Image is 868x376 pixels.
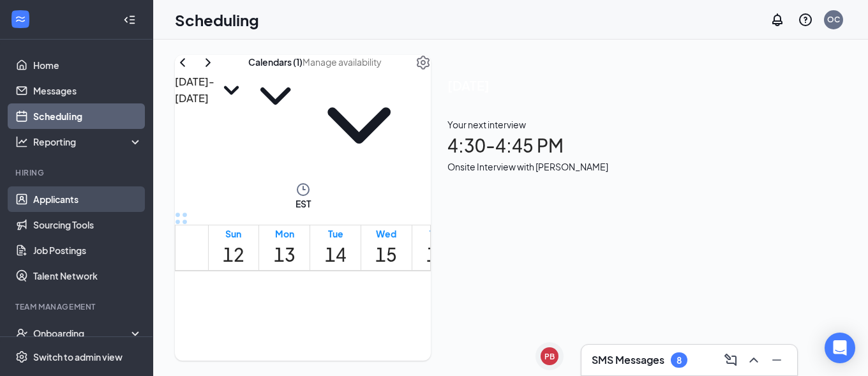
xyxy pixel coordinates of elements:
[447,160,608,174] div: Onsite Interview with [PERSON_NAME]
[33,52,142,78] a: Home
[415,55,431,182] a: Settings
[375,241,397,269] h1: 15
[175,55,190,70] svg: ChevronLeft
[325,227,347,241] div: Tue
[447,117,608,132] div: Your next interview
[33,186,142,212] a: Applicants
[723,352,738,368] svg: ComposeMessage
[15,167,140,178] div: Hiring
[744,350,764,370] button: ChevronUp
[200,55,216,70] svg: ChevronRight
[15,135,28,148] svg: Analysis
[415,55,431,70] svg: Settings
[14,13,27,26] svg: WorkstreamLogo
[33,350,123,363] div: Switch to admin view
[770,12,785,27] svg: Notifications
[373,225,400,270] a: October 15, 2025
[447,132,608,160] h1: 4:30 - 4:45 PM
[248,69,303,123] svg: ChevronDown
[175,9,259,31] h1: Scheduling
[322,225,349,270] a: October 14, 2025
[15,327,28,340] svg: UserCheck
[220,225,247,270] a: October 12, 2025
[33,263,142,289] a: Talent Network
[375,227,397,241] div: Wed
[271,225,298,270] a: October 13, 2025
[214,73,248,107] svg: SmallChevronDown
[15,350,28,363] svg: Settings
[248,55,303,123] button: Calendars (1)ChevronDown
[296,182,311,197] svg: Clock
[426,227,448,241] div: Thu
[303,69,415,182] svg: ChevronDown
[721,350,741,370] button: ComposeMessage
[33,212,142,237] a: Sourcing Tools
[303,55,415,69] input: Manage availability
[296,197,311,210] span: EST
[544,351,555,362] div: PB
[223,227,244,241] div: Sun
[123,13,136,26] svg: Collapse
[274,227,296,241] div: Mon
[447,75,608,95] span: [DATE]
[746,352,761,368] svg: ChevronUp
[592,353,664,367] h3: SMS Messages
[767,350,787,370] button: Minimize
[33,78,142,103] a: Messages
[274,241,296,269] h1: 13
[33,237,142,263] a: Job Postings
[798,12,813,27] svg: QuestionInfo
[825,333,855,363] div: Open Intercom Messenger
[33,103,142,129] a: Scheduling
[175,73,214,107] h3: [DATE] - [DATE]
[827,14,840,25] div: OC
[677,355,682,366] div: 8
[424,225,451,270] a: October 16, 2025
[325,241,347,269] h1: 14
[426,241,448,269] h1: 16
[223,241,244,269] h1: 12
[769,352,784,368] svg: Minimize
[33,327,131,340] div: Onboarding
[15,301,140,312] div: Team Management
[33,135,143,148] div: Reporting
